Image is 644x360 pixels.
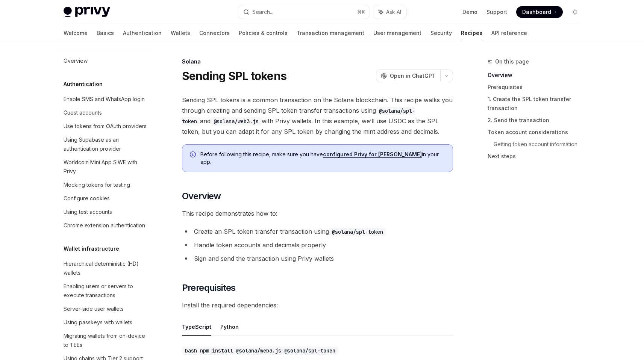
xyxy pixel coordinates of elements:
a: Connectors [199,24,230,42]
h5: Wallet infrastructure [64,244,119,253]
a: 2. Send the transaction [488,114,587,126]
button: Search...⌘K [238,5,370,19]
div: Migrating wallets from on-device to TEEs [64,331,149,349]
a: Security [430,24,452,42]
div: Use tokens from OAuth providers [64,122,147,131]
a: Using test accounts [58,205,154,219]
a: Using passkeys with wallets [58,316,154,329]
div: Chrome extension authentication [64,221,145,230]
li: Create an SPL token transfer transaction using [182,226,453,237]
a: Authentication [123,24,162,42]
a: Overview [58,54,154,68]
code: @solana/spl-token [329,228,386,236]
button: Open in ChatGPT [376,70,440,82]
div: Enable SMS and WhatsApp login [64,95,145,104]
a: Enable SMS and WhatsApp login [58,92,154,106]
a: API reference [491,24,527,42]
a: Overview [488,69,587,81]
div: Mocking tokens for testing [64,180,130,189]
a: Demo [462,8,477,16]
span: Prerequisites [182,282,236,294]
svg: Info [190,151,197,159]
a: Hierarchical deterministic (HD) wallets [58,257,154,280]
span: Install the required dependencies: [182,300,453,310]
a: Using Supabase as an authentication provider [58,133,154,156]
a: Enabling users or servers to execute transactions [58,280,154,302]
button: Ask AI [373,5,406,19]
span: This recipe demonstrates how to: [182,208,453,219]
a: 1. Create the SPL token transfer transaction [488,93,587,114]
div: Server-side user wallets [64,304,124,313]
a: Next steps [488,150,587,162]
div: Configure cookies [64,194,110,203]
span: Sending SPL tokens is a common transaction on the Solana blockchain. This recipe walks you throug... [182,95,453,137]
a: Chrome extension authentication [58,219,154,232]
a: Mocking tokens for testing [58,178,154,192]
a: Basics [97,24,114,42]
div: Using test accounts [64,207,112,216]
a: Worldcoin Mini App SIWE with Privy [58,156,154,178]
div: Guest accounts [64,108,102,117]
button: Python [220,318,239,336]
li: Sign and send the transaction using Privy wallets [182,253,453,264]
a: configured Privy for [PERSON_NAME] [323,151,422,158]
span: Before following this recipe, make sure you have in your app. [200,151,445,166]
code: @solana/web3.js [211,117,262,126]
img: light logo [64,7,110,17]
a: Getting token account information [494,138,587,150]
a: Use tokens from OAuth providers [58,119,154,133]
a: Migrating wallets from on-device to TEEs [58,329,154,352]
a: Transaction management [297,24,364,42]
span: Ask AI [386,8,401,16]
span: On this page [495,57,529,66]
a: Policies & controls [239,24,288,42]
a: Welcome [64,24,88,42]
div: Worldcoin Mini App SIWE with Privy [64,158,149,176]
a: Wallets [171,24,190,42]
a: User management [373,24,421,42]
div: Using passkeys with wallets [64,318,132,327]
span: Overview [182,190,221,202]
button: Toggle dark mode [569,6,581,18]
a: Support [486,8,507,16]
div: Search... [252,8,273,17]
a: Dashboard [516,6,563,18]
span: Dashboard [522,8,551,16]
code: bash npm install @solana/web3.js @solana/spl-token [182,346,338,355]
a: Configure cookies [58,192,154,205]
div: Enabling users or servers to execute transactions [64,282,149,300]
span: Open in ChatGPT [390,72,436,80]
button: TypeScript [182,318,211,336]
a: Token account considerations [488,126,587,138]
a: Prerequisites [488,81,587,93]
div: Hierarchical deterministic (HD) wallets [64,259,149,277]
div: Using Supabase as an authentication provider [64,135,149,153]
li: Handle token accounts and decimals properly [182,240,453,250]
h5: Authentication [64,80,103,89]
h1: Sending SPL tokens [182,69,287,83]
div: Overview [64,56,88,65]
a: Server-side user wallets [58,302,154,316]
div: Solana [182,58,453,65]
a: Recipes [461,24,482,42]
span: ⌘ K [357,9,365,15]
a: Guest accounts [58,106,154,119]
